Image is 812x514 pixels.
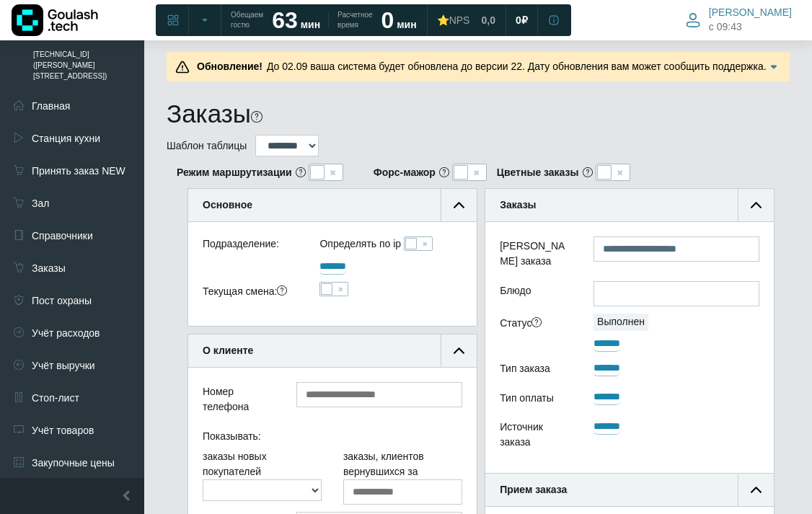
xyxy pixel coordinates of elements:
div: Номер телефона [192,382,286,420]
strong: 63 [272,7,298,33]
img: collapse [751,200,762,211]
img: collapse [454,200,464,211]
span: c 09:43 [709,19,742,35]
div: заказы новых покупателей [192,449,332,505]
img: Подробнее [767,60,781,74]
span: ₽ [521,14,528,27]
span: Обещаем гостю [231,10,263,30]
span: мин [397,19,416,30]
b: Форс-мажор [374,165,436,180]
i: Это режим, отображающий распределение заказов по маршрутам и курьерам [296,167,306,177]
span: Расчетное время [337,10,372,30]
span: NPS [449,14,470,26]
label: Шаблон таблицы [167,138,247,154]
button: [PERSON_NAME] c 09:43 [677,3,800,37]
i: Принят — заказ принят в работу, готовится, водитель не назначен.<br/>Отложен — оформлен заранее, ... [531,317,542,327]
span: 0,0 [481,14,495,27]
div: ⭐ [437,14,470,27]
b: Основное [203,199,252,211]
b: Цветные заказы [497,165,579,180]
div: Статус [489,314,583,352]
b: Режим маршрутизации [177,165,292,180]
span: мин [301,19,320,30]
b: Заказы [500,199,536,211]
i: На этой странице можно найти заказ, используя различные фильтры. Все пункты заполнять необязатель... [251,111,262,123]
h1: Заказы [167,99,251,129]
b: Прием заказа [500,484,567,495]
a: ⭐NPS 0,0 [428,7,504,33]
div: Источник заказа [489,417,583,455]
label: Блюдо [489,281,583,306]
div: Подразделение: [192,236,309,257]
label: [PERSON_NAME] заказа [489,236,583,274]
a: Обещаем гостю 63 мин Расчетное время 0 мин [222,7,425,33]
b: Обновление! [197,61,262,72]
span: Выполнен [593,316,648,327]
i: При включении настройки заказы в таблице будут подсвечиваться в зависимости от статуса следующими... [583,167,593,177]
span: До 02.09 ваша система будет обновлена до версии 22. Дату обновления вам может сообщить поддержка.... [193,61,767,87]
label: Определять по ip [319,236,401,252]
strong: 0 [381,7,394,33]
span: 0 [516,14,521,27]
img: Логотип компании Goulash.tech [12,4,98,36]
i: <b>Важно: При включении применяется на все подразделения компании!</b> <br/> Если режим "Форс-маж... [439,167,449,177]
div: Показывать: [192,427,473,449]
b: О клиенте [203,345,253,356]
div: Тип заказа [489,359,583,381]
img: collapse [751,484,762,495]
span: [PERSON_NAME] [709,6,792,19]
img: Предупреждение [175,60,190,74]
div: Тип оплаты [489,388,583,410]
a: 0 ₽ [507,7,537,33]
i: Важно! Если нужно найти заказ за сегодняшнюю дату,<br/>необходимо поставить галочку в поле текуща... [277,285,287,296]
div: заказы, клиентов вернувшихся за [332,449,473,505]
div: Текущая смена: [192,282,309,304]
img: collapse [454,345,464,356]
